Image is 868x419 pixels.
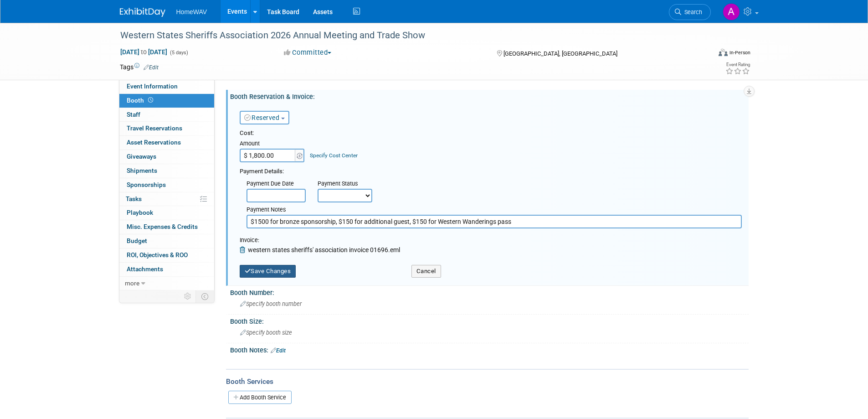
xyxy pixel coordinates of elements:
[176,8,207,16] span: HomeWAV
[119,192,214,206] a: Tasks
[146,97,155,103] span: Booth not reserved yet
[127,97,155,104] span: Booth
[503,50,617,57] span: [GEOGRAPHIC_DATA], [GEOGRAPHIC_DATA]
[120,62,159,72] td: Tags
[127,83,178,90] span: Event Information
[144,64,159,71] a: Edit
[127,111,140,118] span: Staff
[127,209,153,216] span: Playbook
[195,290,214,302] td: Toggle Event Tabs
[230,286,749,297] div: Booth Number:
[119,164,214,178] a: Shipments
[226,377,749,387] div: Booth Services
[119,80,214,93] a: Event Information
[119,178,214,192] a: Sponsorships
[244,114,280,121] a: Reserved
[127,139,181,146] span: Asset Reservations
[126,195,142,202] span: Tasks
[119,108,214,122] a: Staff
[119,277,214,290] a: more
[127,237,147,244] span: Budget
[127,265,163,273] span: Attachments
[127,223,198,230] span: Misc. Expenses & Credits
[240,111,289,124] button: Reserved
[723,3,740,21] img: Amanda Jasper
[127,167,157,174] span: Shipments
[281,48,335,57] button: Committed
[271,347,286,354] a: Edit
[120,8,165,17] img: ExhibitDay
[139,48,148,56] span: to
[681,9,702,16] span: Search
[119,94,214,108] a: Booth
[411,265,441,278] button: Cancel
[119,206,214,220] a: Playbook
[127,181,166,188] span: Sponsorships
[247,206,742,215] div: Payment Notes
[169,50,188,56] span: (5 days)
[240,300,302,307] span: Specify booth number
[240,236,400,245] div: Invoice:
[119,150,214,164] a: Giveaways
[127,124,182,132] span: Travel Reservations
[657,47,751,61] div: Event Format
[240,140,306,149] div: Amount
[180,290,196,302] td: Personalize Event Tab Strip
[669,4,711,20] a: Search
[310,152,358,159] a: Specify Cost Center
[240,246,248,253] a: Remove Attachment
[119,248,214,262] a: ROI, Objectives & ROO
[247,180,304,189] div: Payment Due Date
[117,27,697,44] div: Western States Sheriffs Association 2026 Annual Meeting and Trade Show
[119,136,214,150] a: Asset Reservations
[230,315,749,326] div: Booth Size:
[240,165,742,176] div: Payment Details:
[125,279,139,287] span: more
[230,90,749,101] div: Booth Reservation & Invoice:
[119,220,214,234] a: Misc. Expenses & Credits
[240,129,742,138] div: Cost:
[318,180,379,189] div: Payment Status
[119,122,214,135] a: Travel Reservations
[127,251,188,259] span: ROI, Objectives & ROO
[729,49,750,56] div: In-Person
[119,234,214,248] a: Budget
[248,246,400,253] span: western states sheriffs' association invoice 01696.eml
[230,343,749,355] div: Booth Notes:
[120,48,168,56] span: [DATE] [DATE]
[119,263,214,276] a: Attachments
[127,153,156,160] span: Giveaways
[240,265,296,278] button: Save Changes
[228,391,292,404] a: Add Booth Service
[719,49,728,56] img: Format-Inperson.png
[240,329,292,336] span: Specify booth size
[725,62,750,67] div: Event Rating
